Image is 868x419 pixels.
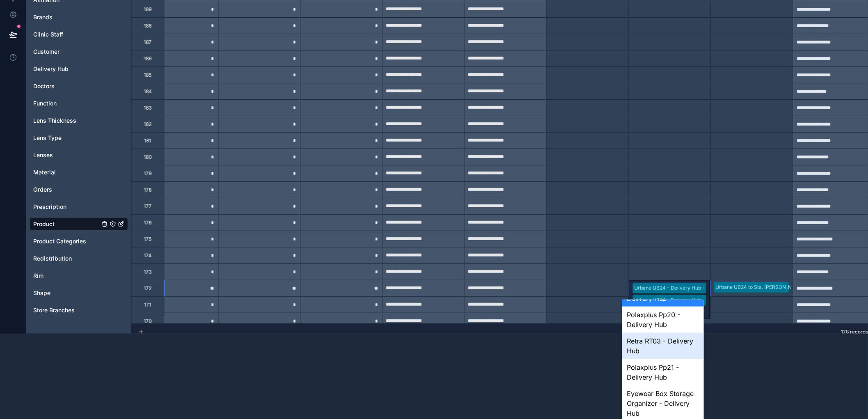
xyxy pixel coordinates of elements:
div: 184 [144,88,152,95]
a: Lenses [33,151,100,159]
div: Doctors [30,80,128,93]
span: Brands [33,13,53,21]
a: Lens Type [33,134,100,142]
span: Customer [33,48,59,56]
div: 180 [144,154,152,160]
div: 181 [144,137,151,144]
span: Clinic Staff [33,30,63,39]
a: Prescription [33,203,100,211]
div: 176 [144,220,152,226]
span: Material [33,168,56,176]
div: Brands [30,11,128,24]
a: Function [33,99,100,108]
div: 171 [144,302,151,308]
div: Material [30,166,128,179]
div: Customer [30,45,128,58]
a: Doctors [33,82,100,90]
div: 185 [144,72,152,78]
div: 187 [144,39,152,46]
span: Product Categories [33,237,86,245]
div: Polaxplus Pp21 - Delivery Hub [622,359,704,385]
div: Urbane UB24 to Sta. [PERSON_NAME] [716,284,804,291]
div: 177 [144,203,152,210]
div: 182 [144,121,152,128]
div: Product Categories [30,235,128,248]
a: Delivery Hub [33,65,100,73]
span: Store Branches [33,306,75,314]
a: Material [33,168,100,176]
div: Urbane UB24 - Delivery Hub [635,297,701,304]
a: Shape [33,289,100,297]
a: Store Branches [33,306,100,314]
div: 189 [144,6,152,13]
div: 174 [144,252,152,259]
span: Function [33,99,57,108]
div: 179 [144,170,152,177]
div: Polaxplus Pp20 - Delivery Hub [622,307,704,333]
div: Product [30,218,128,231]
div: Store Branches [30,304,128,317]
div: Rim [30,269,128,282]
div: Clinic Staff [30,28,128,41]
div: Lens Thickness [30,114,128,127]
div: Shape [30,286,128,300]
span: Redistribution [33,254,72,263]
span: Lens Thickness [33,117,76,125]
span: Rim [33,272,43,280]
div: Function [30,97,128,110]
div: Lens Type [30,131,128,144]
div: Prescription [30,200,128,213]
a: Orders [33,185,100,194]
a: Rim [33,272,100,280]
a: Product [33,220,100,228]
a: Customer [33,48,100,56]
span: Orders [33,185,52,194]
span: Lens Type [33,134,62,142]
a: Redistribution [33,254,100,263]
div: 186 [144,55,152,62]
span: Prescription [33,203,66,211]
div: Urbane UB24 - Delivery Hub [635,284,701,292]
a: Clinic Staff [33,30,100,39]
div: 183 [144,105,152,111]
span: Shape [33,289,50,297]
div: Retra RT03 - Delivery Hub [622,333,704,359]
div: 178 [144,187,152,193]
div: Redistribution [30,252,128,265]
div: Orders [30,183,128,196]
a: Product Categories [33,237,100,245]
a: Brands [33,13,100,21]
div: 175 [144,236,152,243]
a: Lens Thickness [33,117,100,125]
span: Product [33,220,55,228]
div: 188 [144,23,152,29]
div: 173 [144,269,152,275]
span: Doctors [33,82,55,90]
div: Delivery Hub [30,62,128,76]
div: 172 [144,285,152,292]
div: 170 [144,318,152,325]
div: Lenses [30,149,128,162]
span: Delivery Hub [33,65,69,73]
span: Lenses [33,151,53,159]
